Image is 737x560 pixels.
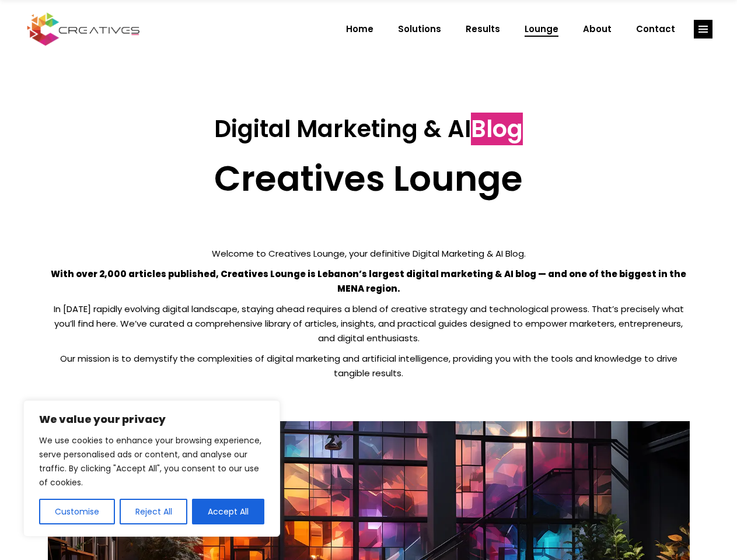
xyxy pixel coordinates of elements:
[583,14,612,44] span: About
[48,157,690,199] h2: Creatives Lounge
[346,14,373,44] span: Home
[51,268,686,295] strong: With over 2,000 articles published, Creatives Lounge is Lebanon’s largest digital marketing & AI ...
[39,412,264,426] p: We value your privacy
[48,351,690,380] p: Our mission is to demystify the complexities of digital marketing and artificial intelligence, pr...
[571,14,624,44] a: About
[398,14,441,44] span: Solutions
[39,499,115,524] button: Customise
[23,400,280,537] div: We value your privacy
[636,14,675,44] span: Contact
[386,14,453,44] a: Solutions
[471,113,523,145] span: Blog
[512,14,571,44] a: Lounge
[48,302,690,345] p: In [DATE] rapidly evolving digital landscape, staying ahead requires a blend of creative strategy...
[192,499,264,524] button: Accept All
[624,14,687,44] a: Contact
[25,11,142,47] img: Creatives
[525,14,558,44] span: Lounge
[48,246,690,261] p: Welcome to Creatives Lounge, your definitive Digital Marketing & AI Blog.
[453,14,512,44] a: Results
[466,14,500,44] span: Results
[694,20,712,38] a: link
[48,115,690,143] h3: Digital Marketing & AI
[334,14,386,44] a: Home
[39,433,264,489] p: We use cookies to enhance your browsing experience, serve personalised ads or content, and analys...
[120,499,188,524] button: Reject All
